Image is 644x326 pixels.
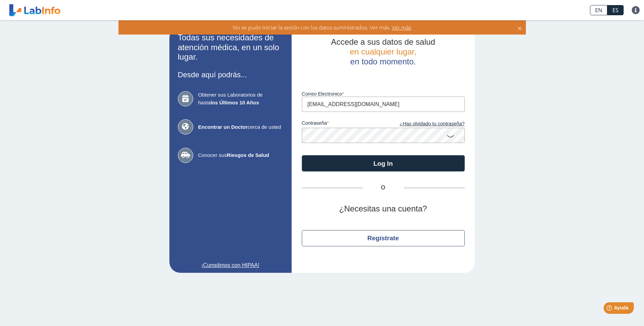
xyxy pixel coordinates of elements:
span: Ver más [390,24,411,31]
label: contraseña [302,120,383,128]
a: EN [590,5,607,15]
label: Correo Electronico [302,91,465,97]
span: O [363,184,404,192]
span: cerca de usted [198,123,283,131]
h3: Desde aquí podrás... [178,70,283,79]
a: ¿Has olvidado tu contraseña? [383,120,465,128]
b: los Últimos 10 Años [210,100,259,105]
a: ¡Cumplimos con HIPAA! [178,261,283,269]
h2: Todas sus necesidades de atención médica, en un solo lugar. [178,33,283,62]
iframe: Help widget launcher [584,300,637,319]
b: Riesgos de Salud [227,152,269,158]
button: Regístrate [302,230,465,246]
span: en cualquier lugar, [350,47,416,56]
a: ES [607,5,624,15]
button: Log In [302,155,465,171]
span: en todo momento. [350,57,416,66]
b: Encontrar un Doctor [198,124,248,130]
span: Conocer sus [198,151,283,159]
span: Accede a sus datos de salud [331,37,435,46]
span: No se pudo iniciar la sesión con los datos suministrados. Ver más. [233,24,390,31]
h2: ¿Necesitas una cuenta? [302,204,465,214]
span: Obtener sus Laboratorios de hasta [198,91,283,106]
